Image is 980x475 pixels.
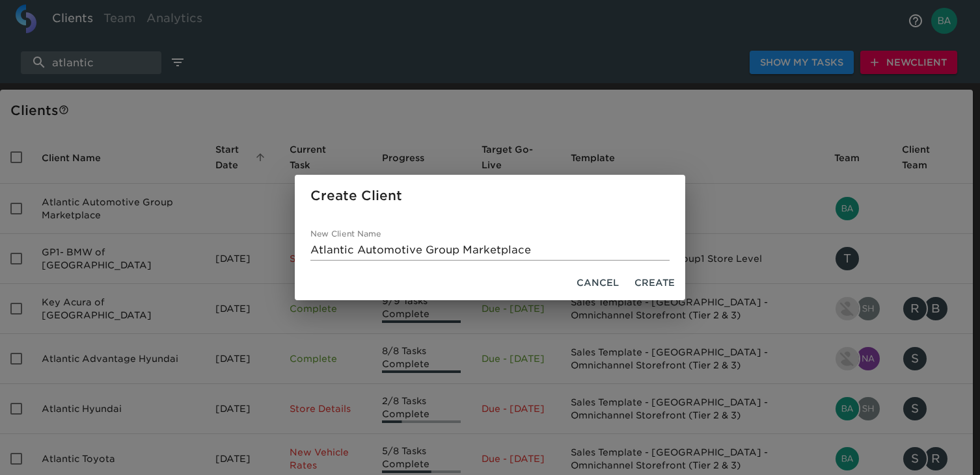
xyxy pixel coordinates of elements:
[310,185,670,206] h2: Create Client
[629,271,680,295] button: Create
[571,271,624,295] button: Cancel
[310,231,381,238] label: New Client Name
[634,275,675,291] span: Create
[577,275,619,291] span: Cancel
